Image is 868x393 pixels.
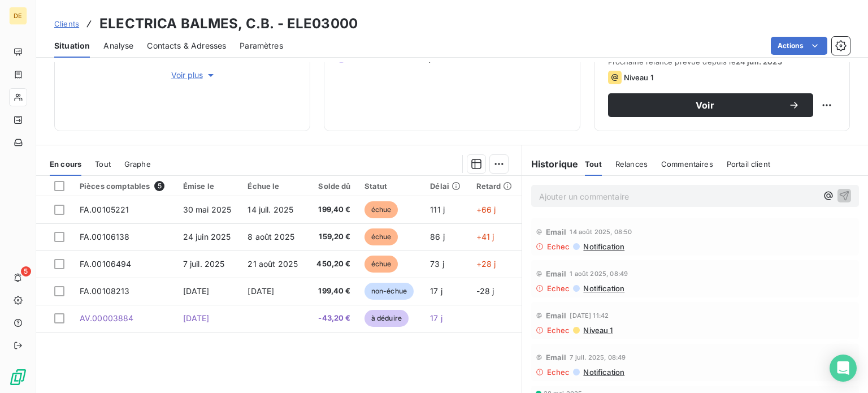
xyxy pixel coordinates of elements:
[315,258,351,270] span: 450,20 €
[582,242,624,251] span: Notification
[240,40,283,51] span: Paramètres
[476,232,494,241] span: +41 j
[364,283,414,300] span: non-échue
[99,14,358,34] h3: ELECTRICA BALMES, C.B. - ELE03000
[315,286,351,297] span: 199,40 €
[830,355,857,382] div: Open Intercom Messenger
[771,37,827,55] button: Actions
[183,286,210,296] span: [DATE]
[103,40,133,51] span: Analyse
[546,269,567,278] span: Email
[183,313,210,323] span: [DATE]
[315,231,351,243] span: 159,20 €
[546,227,567,236] span: Email
[570,270,628,277] span: 1 août 2025, 08:49
[54,40,90,51] span: Situation
[547,242,570,251] span: Echec
[9,368,27,386] img: Logo LeanPay
[622,101,788,110] span: Voir
[183,205,232,214] span: 30 mai 2025
[183,182,235,191] div: Émise le
[547,368,570,377] span: Echec
[661,159,713,169] span: Commentaires
[248,232,294,241] span: 8 août 2025
[615,159,648,169] span: Relances
[570,354,626,361] span: 7 juil. 2025, 08:49
[476,205,496,214] span: +66 j
[476,259,496,269] span: +28 j
[80,313,134,323] span: AV.00003884
[582,368,624,377] span: Notification
[546,311,567,320] span: Email
[124,159,151,169] span: Graphe
[364,256,398,273] span: échue
[608,93,813,117] button: Voir
[582,326,613,335] span: Niveau 1
[80,286,130,296] span: FA.00108213
[315,204,351,215] span: 199,40 €
[248,182,301,191] div: Échue le
[364,228,398,245] span: échue
[570,228,632,235] span: 14 août 2025, 08:50
[171,70,216,81] span: Voir plus
[624,73,653,82] span: Niveau 1
[154,181,164,191] span: 5
[476,182,515,191] div: Retard
[50,159,81,169] span: En cours
[147,40,226,51] span: Contacts & Adresses
[91,69,296,81] button: Voir plus
[364,201,398,218] span: échue
[80,205,129,214] span: FA.00105221
[585,159,602,169] span: Tout
[21,266,31,277] span: 5
[522,157,579,171] h6: Historique
[9,7,27,25] div: DE
[95,159,111,169] span: Tout
[248,286,274,296] span: [DATE]
[430,232,445,241] span: 86 j
[430,182,462,191] div: Délai
[547,326,570,335] span: Echec
[546,353,567,362] span: Email
[80,181,170,191] div: Pièces comptables
[315,182,351,191] div: Solde dû
[183,232,231,241] span: 24 juin 2025
[248,205,293,214] span: 14 juil. 2025
[248,259,298,269] span: 21 août 2025
[80,259,132,269] span: FA.00106494
[430,313,442,323] span: 17 j
[430,259,444,269] span: 73 j
[315,313,351,324] span: -43,20 €
[54,18,79,29] a: Clients
[364,310,409,327] span: à déduire
[476,286,494,296] span: -28 j
[547,284,570,293] span: Echec
[570,312,609,319] span: [DATE] 11:42
[582,284,624,293] span: Notification
[430,205,445,214] span: 111 j
[183,259,225,269] span: 7 juil. 2025
[80,232,130,241] span: FA.00106138
[430,286,442,296] span: 17 j
[54,19,79,28] span: Clients
[727,159,770,169] span: Portail client
[364,182,417,191] div: Statut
